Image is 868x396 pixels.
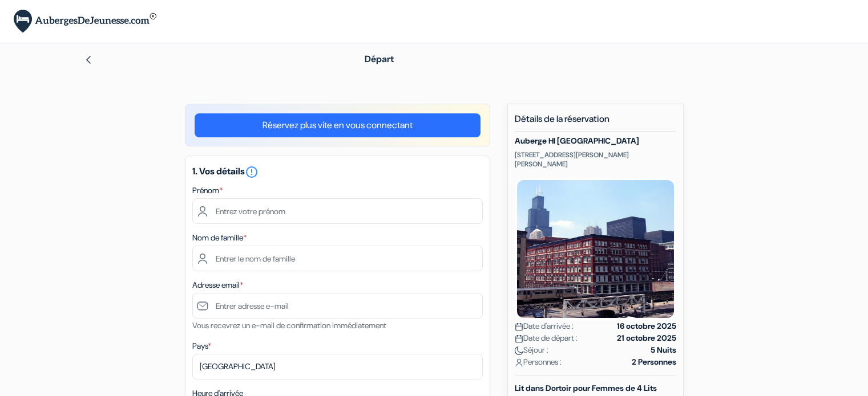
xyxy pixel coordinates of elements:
img: AubergesDeJeunesse.com [14,10,156,33]
strong: 16 octobre 2025 [617,320,676,332]
b: Lit dans Dortoir pour Femmes de 4 Lits [515,383,657,393]
a: error_outline [245,165,259,177]
label: Adresse email [192,279,243,291]
strong: 2 Personnes [632,356,676,368]
strong: 21 octobre 2025 [617,332,676,344]
input: Entrer adresse e-mail [192,293,483,319]
label: Nom de famille [192,232,247,244]
span: Personnes : [515,356,562,368]
h5: 1. Vos détails [192,165,483,179]
img: moon.svg [515,346,523,355]
img: left_arrow.svg [84,55,93,64]
img: calendar.svg [515,334,523,343]
img: user_icon.svg [515,358,523,367]
span: Date d'arrivée : [515,320,574,332]
p: [STREET_ADDRESS][PERSON_NAME][PERSON_NAME] [515,150,676,169]
a: Réservez plus vite en vous connectant [195,113,481,137]
img: calendar.svg [515,322,523,331]
input: Entrez votre prénom [192,198,483,224]
span: Séjour : [515,344,548,356]
small: Vous recevrez un e-mail de confirmation immédiatement [192,320,386,330]
h5: Détails de la réservation [515,113,676,132]
strong: 5 Nuits [651,344,676,356]
span: Départ [365,53,394,65]
span: Date de départ : [515,332,578,344]
label: Pays [192,340,211,352]
i: error_outline [245,165,259,179]
input: Entrer le nom de famille [192,246,483,271]
h5: Auberge HI [GEOGRAPHIC_DATA] [515,136,676,146]
label: Prénom [192,185,223,197]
